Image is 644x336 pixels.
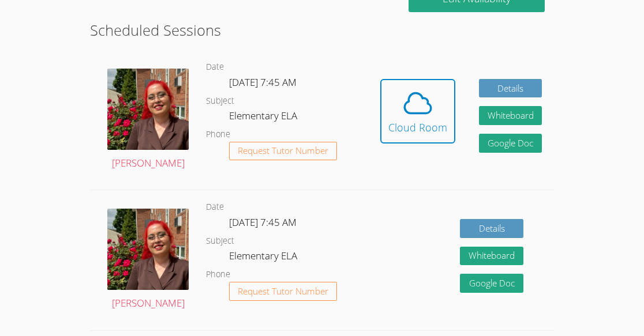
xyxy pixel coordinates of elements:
[460,247,523,266] button: Whiteboard
[238,146,328,155] span: Request Tutor Number
[107,69,189,150] img: IMG_2886.jpg
[206,234,234,248] dt: Subject
[229,282,337,301] button: Request Tutor Number
[206,94,234,108] dt: Subject
[460,219,523,238] a: Details
[90,19,554,41] h2: Scheduled Sessions
[388,119,447,135] div: Cloud Room
[107,209,189,290] img: IMG_2886.jpg
[229,216,297,229] span: [DATE] 7:45 AM
[229,108,299,127] dd: Elementary ELA
[229,75,297,89] span: [DATE] 7:45 AM
[206,267,230,282] dt: Phone
[380,79,455,144] button: Cloud Room
[206,127,230,142] dt: Phone
[479,106,542,125] button: Whiteboard
[229,142,337,161] button: Request Tutor Number
[206,200,224,214] dt: Date
[107,69,189,172] a: [PERSON_NAME]
[206,60,224,74] dt: Date
[460,274,523,293] a: Google Doc
[238,287,328,296] span: Request Tutor Number
[479,79,542,98] a: Details
[479,134,542,153] a: Google Doc
[107,209,189,312] a: [PERSON_NAME]
[229,248,299,267] dd: Elementary ELA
